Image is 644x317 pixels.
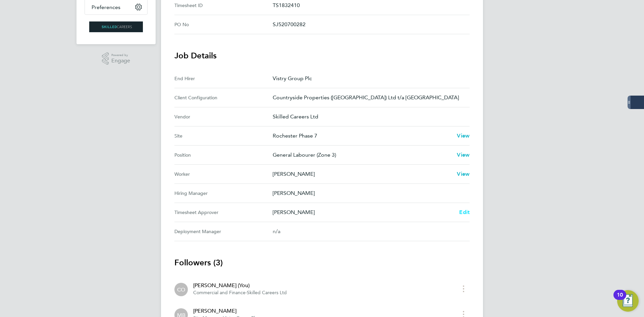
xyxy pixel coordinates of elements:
p: [PERSON_NAME] [273,208,454,216]
button: timesheet menu [458,283,470,294]
p: Vistry Group Plc [273,74,464,83]
div: Worker [174,170,273,178]
a: Powered byEngage [102,52,130,65]
p: Countryside Properties ([GEOGRAPHIC_DATA]) Ltd t/a [GEOGRAPHIC_DATA] [273,94,464,102]
div: Craig O'Donovan (You) [174,283,188,296]
a: View [457,151,470,159]
div: Vendor [174,113,273,121]
div: Hiring Manager [174,189,273,197]
span: Commercial and Finance [193,290,246,296]
div: [PERSON_NAME] [193,307,257,315]
a: Go to home page [85,21,148,32]
div: [PERSON_NAME] (You) [193,281,287,289]
div: 10 [617,295,623,304]
span: View [457,171,470,177]
span: Powered by [111,52,130,58]
span: · [246,290,247,296]
div: Site [174,132,273,140]
span: Skilled Careers Ltd [247,290,287,296]
p: [PERSON_NAME] [273,189,464,197]
a: View [457,170,470,178]
div: Timesheet Approver [174,208,273,216]
a: View [457,132,470,140]
p: Rochester Phase 7 [273,132,451,140]
p: Skilled Careers Ltd [273,113,464,121]
div: Deployment Manager [174,227,273,235]
span: CO [177,286,185,293]
a: Edit [459,208,470,216]
span: Preferences [92,4,120,10]
div: Timesheet ID [174,1,273,9]
button: Open Resource Center, 10 new notifications [617,290,639,312]
p: [PERSON_NAME] [273,170,451,178]
div: Client Configuration [174,94,273,102]
h3: Followers (3) [174,257,470,268]
div: Position [174,151,273,159]
span: Engage [111,58,130,64]
span: Edit [459,209,470,215]
p: SJ520700282 [273,20,464,29]
img: skilledcareers-logo-retina.png [89,21,143,32]
div: PO No [174,20,273,29]
span: View [457,133,470,139]
p: General Labourer (Zone 3) [273,151,451,159]
h3: Job Details [174,50,470,61]
span: View [457,152,470,158]
div: End Hirer [174,74,273,83]
p: TS1832410 [273,1,464,9]
div: n/a [273,227,459,235]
